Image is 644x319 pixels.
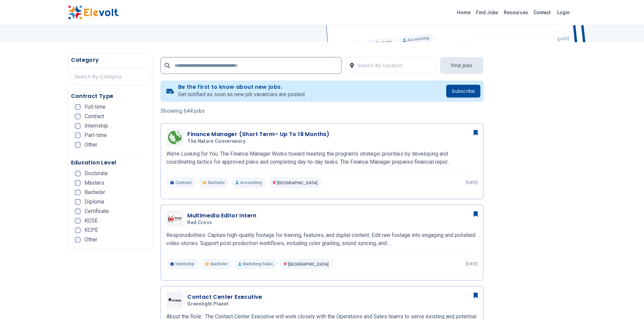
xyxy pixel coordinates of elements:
[187,301,229,307] span: Greenlight Planet
[85,123,108,129] span: Internship
[75,133,80,138] input: Part-time
[75,123,80,129] input: Internship
[75,199,80,205] input: Diploma
[211,261,228,267] span: Bachelor
[187,293,262,301] h3: Contact Center Executive
[71,92,150,100] h5: Contract Type
[234,259,277,269] p: Marketing Sales
[553,6,574,19] a: Login
[68,5,119,20] img: Elevolt
[71,56,150,64] h5: Category
[85,218,98,223] span: KCSE
[85,190,105,195] span: Bachelor
[166,150,478,166] p: We’re Looking for You: The Finance Manager Works toward meeting the program's strategic prioritie...
[473,7,501,18] a: Find Jobs
[187,212,257,220] h3: Multimedia Editor Intern
[85,133,107,138] span: Part-time
[492,80,576,283] iframe: Advertisement
[531,7,553,18] a: Contact
[75,114,80,119] input: Contract
[85,104,105,110] span: Full-time
[166,177,196,188] p: Contract
[85,237,97,242] span: Other
[75,171,80,176] input: Doctorate
[501,7,531,18] a: Resources
[85,180,104,186] span: Masters
[168,298,182,302] img: Greenlight Planet
[187,220,212,226] span: Red cross
[454,7,473,18] a: Home
[166,259,198,269] p: Internship
[166,210,478,269] a: Red crossMultimedia Editor InternRed crossResponsibilities: Capture high-quality footage for trai...
[85,209,109,214] span: Certificate
[466,261,478,267] p: [DATE]
[178,84,306,90] h4: Be the first to know about new jobs.
[75,142,80,148] input: Other
[446,85,480,98] button: Subscribe
[187,138,245,144] span: The Nature Conservancy
[85,228,98,233] span: KCPE
[75,104,80,110] input: Full-time
[168,131,182,144] img: The Nature Conservancy
[178,90,306,99] p: Get notified as soon as new job vacancies are posted.
[466,180,478,185] p: [DATE]
[277,181,317,185] span: [GEOGRAPHIC_DATA]
[75,209,80,214] input: Certificate
[75,237,80,242] input: Other
[75,218,80,223] input: KCSE
[232,177,266,188] p: Accounting
[161,107,483,115] p: Showing 644 jobs
[75,180,80,186] input: Masters
[610,287,644,319] iframe: Chat Widget
[85,171,108,176] span: Doctorate
[440,57,483,74] button: Find Jobs
[208,180,225,185] span: Bachelor
[71,159,150,167] h5: Education Level
[75,190,80,195] input: Bachelor
[85,114,104,119] span: Contract
[85,142,97,148] span: Other
[187,130,329,138] h3: Finance Manager (Short Term– Up To 18 Months)
[85,199,104,205] span: Diploma
[288,262,329,267] span: [GEOGRAPHIC_DATA]
[166,231,478,247] p: Responsibilities: Capture high-quality footage for training, features, and digital content. Edit ...
[75,228,80,233] input: KCPE
[168,215,182,222] img: Red cross
[166,129,478,188] a: The Nature ConservancyFinance Manager (Short Term– Up To 18 Months)The Nature ConservancyWe’re Lo...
